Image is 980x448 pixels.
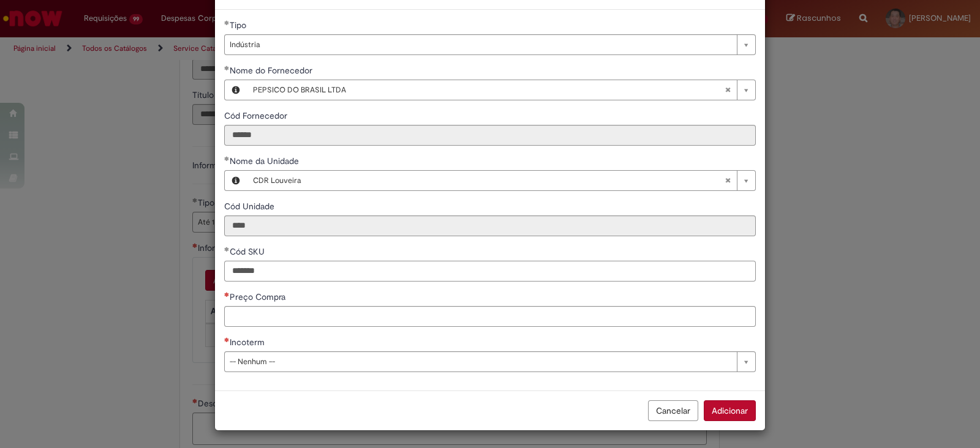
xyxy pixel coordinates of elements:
span: Tipo [230,20,249,31]
span: CDR Louveira [253,171,725,190]
span: Indústria [230,35,731,54]
span: Necessários [224,292,230,297]
span: Somente leitura - Cód Unidade [224,201,277,212]
input: Preço Compra [224,306,756,327]
span: Cód SKU [230,246,267,257]
span: Necessários - Nome da Unidade [230,155,301,166]
abbr: Limpar campo Nome do Fornecedor [718,80,737,100]
span: Obrigatório Preenchido [224,20,230,25]
input: Cód Fornecedor [224,125,756,146]
span: Preço Compra [230,291,288,302]
button: Nome do Fornecedor, Visualizar este registro PEPSICO DO BRASIL LTDA [225,80,247,100]
abbr: Limpar campo Nome da Unidade [718,171,737,190]
input: Cód SKU [224,261,756,282]
a: CDR LouveiraLimpar campo Nome da Unidade [247,171,755,190]
button: Adicionar [704,400,756,421]
span: Somente leitura - Cód Fornecedor [224,110,290,121]
a: PEPSICO DO BRASIL LTDALimpar campo Nome do Fornecedor [247,80,755,100]
span: Incoterm [230,337,267,348]
span: PEPSICO DO BRASIL LTDA [253,80,725,100]
span: Necessários [224,337,230,342]
span: Obrigatório Preenchido [224,156,230,161]
span: Obrigatório Preenchido [224,247,230,252]
button: Nome da Unidade, Visualizar este registro CDR Louveira [225,171,247,190]
span: -- Nenhum -- [230,352,731,371]
span: Obrigatório Preenchido [224,65,230,70]
button: Cancelar [648,400,698,421]
span: Necessários - Nome do Fornecedor [230,65,315,76]
input: Cód Unidade [224,215,756,236]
